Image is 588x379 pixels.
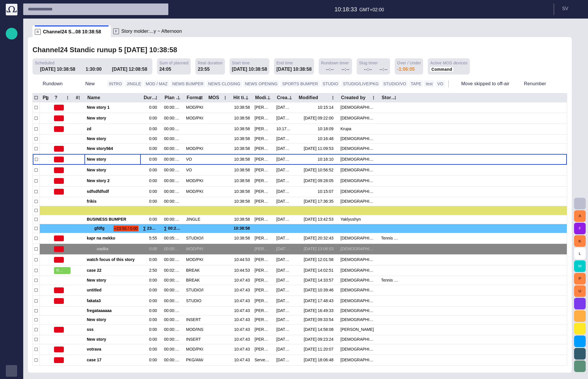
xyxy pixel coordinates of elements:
div: 11/08 11:09:46 [276,146,293,151]
div: Stanislav Vedra (svedra) [255,268,272,273]
div: INSERT [186,317,201,322]
div: Vedra [340,105,376,110]
div: 08/08 17:36:35 [304,199,336,204]
div: 10:38:58 [233,146,250,151]
span: My OctopusX [8,87,15,94]
div: MOD/PKG [186,178,203,184]
div: 00:00:00:00 [164,287,181,293]
div: 29/05 12:38:18 [276,268,293,273]
div: 00:00:00:00 [164,126,181,132]
span: case 22 [87,268,138,273]
div: sss [87,324,138,335]
div: 00:00:00:00 [164,136,181,142]
button: Pg column menu [42,94,50,102]
div: 10:15:14 [318,105,336,110]
button: M [574,260,586,272]
span: nadka [97,246,138,252]
div: nadka [87,244,138,254]
div: 0:00 [149,167,159,173]
div: Martin Krupa (mkrupa) [255,189,272,194]
div: Stanislav Vedra (svedra) [255,146,272,151]
button: SPORTS BUMPER [280,80,320,87]
div: 00:00:00:00 [164,317,181,322]
div: 0:00 [149,157,159,162]
span: Publishing queue [8,64,15,71]
div: Karel Petrak (kpetrak) [255,317,272,322]
div: Vedra [340,178,376,184]
div: 10:38:58 [233,136,250,142]
span: Story molder:...y ~ Afternoon [121,28,182,34]
span: New story [87,278,138,283]
p: Social Media [8,99,15,105]
h2: Channel24 Standic runup 5 [DATE] 10:38:58 [33,46,177,54]
p: Editorial Admin [8,168,15,174]
p: Story folders [8,76,15,81]
div: MOD/PKG [186,189,203,194]
div: Vedra [340,189,376,194]
div: 0:00 [149,126,159,132]
button: Rundown [33,79,73,89]
button: Modified by column menu [265,94,273,102]
button: Story locations column menu [391,94,399,102]
button: TAPE [409,80,423,87]
div: 0:00 [149,327,159,332]
div: VO [186,167,192,173]
div: New story [87,113,138,124]
div: 08/08 17:48:43 [304,298,336,304]
div: Martin Krupa (mkrupa) [255,105,272,110]
div: Vedra [340,298,376,304]
div: 10:15:07 [318,189,336,194]
div: MOD/INSERT/PKG [186,327,203,332]
div: New story564 [87,144,138,154]
div: 00:00:00:00 [164,178,181,184]
div: Krupa [340,126,353,132]
div: 10:16:10 [318,157,336,162]
button: New [75,79,105,89]
div: 10:38:58 [233,167,250,173]
div: Local News [6,50,17,62]
button: # column menu [75,94,83,102]
button: STUDIO/LIVE/PKG [341,80,380,87]
span: sss [87,327,138,332]
span: Story folders [8,76,15,83]
div: 5:55 [149,235,159,241]
p: My OctopusX [8,87,15,93]
span: [PERSON_NAME]'s media (playout) [8,134,15,141]
button: P [574,273,586,284]
div: 04/08 20:32:43 [304,235,336,241]
div: 10:38:58 [233,235,250,241]
span: Local News [8,52,15,59]
div: 00:00:00:00 [164,115,181,121]
div: 10:38:58 [233,105,250,110]
span: BUSINESS BUMPER [87,217,138,222]
div: 11/08 09:22:00 [304,115,336,121]
span: Media [8,110,15,117]
div: 0:00 [149,246,159,252]
div: Martin Krupa (mkrupa) [255,126,272,132]
button: SV [558,3,585,14]
div: 0:00 [149,136,159,142]
div: Vedra [340,287,376,293]
div: 0:00 [149,115,159,121]
div: Vedra [340,167,376,173]
div: Stanislav Vedra (svedra) [255,115,272,121]
div: Stanislav Vedra (svedra) [255,308,272,313]
div: Grygoriy Yaklyushyn (gyaklyushyn) [255,278,272,283]
div: fregataaaaaa [87,307,138,315]
div: New story [87,276,138,285]
div: Petrak [340,327,376,332]
div: 11/08 09:22:00 [276,115,293,121]
div: 10:38:58 [233,224,250,233]
div: Stanislav Vedra (svedra) [255,298,272,304]
div: 11/08 10:56:52 [276,167,293,173]
button: JINGLE [125,80,143,87]
div: New story [87,335,138,344]
div: 00:00:00:00 [164,157,181,162]
button: test [424,80,434,87]
div: [URL][DOMAIN_NAME] [6,189,17,201]
img: Octopus News Room [6,4,17,15]
div: Vedra [340,257,376,262]
div: 10:38:58 [233,115,250,121]
div: 31/07 09:33:54 [304,317,336,322]
button: STUDIO [321,80,340,87]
